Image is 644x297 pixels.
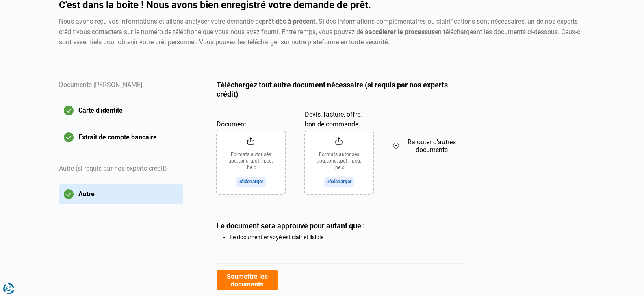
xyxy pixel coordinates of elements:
[59,184,183,204] button: Autre
[217,270,278,290] button: Soumettre les documents
[262,17,315,25] strong: prêt dès à présent
[59,16,585,48] div: Nous avons reçu vos informations et allons analyser votre demande de . Si des informations complé...
[402,138,461,154] span: Rajouter d'autres documents
[217,109,285,129] label: Document
[217,221,462,230] div: Le document sera approuvé pour autant que :
[305,109,373,129] label: Devis, facture, offre, bon de commande
[59,80,183,100] div: Documents [PERSON_NAME]
[393,109,462,183] button: Rajouter d'autres documents
[369,28,435,36] strong: accélerer le processus
[59,100,183,121] button: Carte d'identité
[230,234,462,241] li: Le document envoyé est clair et lisible
[217,80,462,99] h2: Téléchargez tout autre document nécessaire (si requis par nos experts crédit)
[59,127,183,147] button: Extrait de compte bancaire
[59,154,183,184] div: Autre (si requis par nos experts crédit)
